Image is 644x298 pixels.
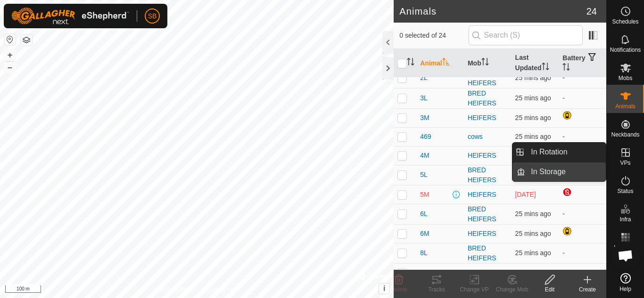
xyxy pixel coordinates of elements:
[542,64,549,72] p-sorticon: Activate to sort
[418,285,455,294] div: Tracks
[515,74,551,81] span: 20 Sept 2025, 9:34 pm
[559,263,606,282] td: -
[399,31,468,40] span: 0 selected of 24
[512,143,606,161] li: In Rotation
[619,217,631,222] span: Infra
[493,285,531,294] div: Change Mob
[468,89,508,108] div: BRED HEIFERS
[4,34,16,45] button: Reset Map
[619,75,632,81] span: Mobs
[468,268,508,278] div: cows
[612,19,638,24] span: Schedules
[620,160,630,166] span: VPs
[160,286,195,294] a: Privacy Policy
[21,34,32,46] button: Map Layers
[610,47,641,53] span: Notifications
[531,285,569,294] div: Edit
[617,188,633,194] span: Status
[420,248,428,258] span: 8L
[531,166,566,177] span: In Storage
[619,286,631,292] span: Help
[468,68,508,88] div: BRED HEIFERS
[420,132,431,142] span: 469
[4,62,16,73] button: –
[559,204,606,224] td: -
[468,204,508,224] div: BRED HEIFERS
[515,230,551,237] span: 20 Sept 2025, 9:33 pm
[4,49,16,61] button: +
[420,190,429,200] span: 5M
[420,170,428,180] span: 5L
[420,209,428,219] span: 6L
[468,165,508,185] div: BRED HEIFERS
[559,127,606,146] td: -
[420,268,437,278] span: Daisy
[515,249,551,257] span: 20 Sept 2025, 9:34 pm
[525,143,606,161] a: In Rotation
[559,49,606,78] th: Battery
[468,132,508,142] div: cows
[515,269,551,276] span: 20 Sept 2025, 9:34 pm
[420,73,428,83] span: 2L
[559,68,606,88] td: -
[455,285,493,294] div: Change VP
[383,284,385,292] span: i
[611,132,639,137] span: Neckbands
[468,113,508,123] div: HEIFERS
[512,49,559,78] th: Last Updated
[416,49,464,78] th: Animal
[420,93,428,103] span: 3L
[607,269,644,296] a: Help
[420,113,429,123] span: 3M
[206,286,234,294] a: Contact Us
[531,146,567,158] span: In Rotation
[515,94,551,102] span: 20 Sept 2025, 9:34 pm
[420,151,429,161] span: 4M
[148,11,157,21] span: SB
[468,243,508,263] div: BRED HEIFERS
[559,88,606,108] td: -
[442,59,450,67] p-sorticon: Activate to sort
[391,286,407,293] span: Delete
[468,190,508,200] div: HEIFERS
[515,114,551,121] span: 20 Sept 2025, 9:34 pm
[614,245,637,250] span: Heatmap
[569,285,606,294] div: Create
[515,191,536,198] span: 16 Sept 2025, 6:34 pm
[420,229,429,239] span: 6M
[379,283,389,294] button: i
[615,104,636,109] span: Animals
[407,59,414,67] p-sorticon: Activate to sort
[399,6,586,17] h2: Animals
[515,210,551,217] span: 20 Sept 2025, 9:34 pm
[481,59,489,67] p-sorticon: Activate to sort
[611,242,640,270] div: Open chat
[515,133,551,140] span: 20 Sept 2025, 9:33 pm
[468,229,508,239] div: HEIFERS
[512,162,606,181] li: In Storage
[11,8,129,24] img: Gallagher Logo
[464,49,512,78] th: Mob
[525,162,606,181] a: In Storage
[586,4,597,18] span: 24
[562,64,570,72] p-sorticon: Activate to sort
[469,25,583,45] input: Search (S)
[559,243,606,263] td: -
[468,151,508,161] div: HEIFERS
